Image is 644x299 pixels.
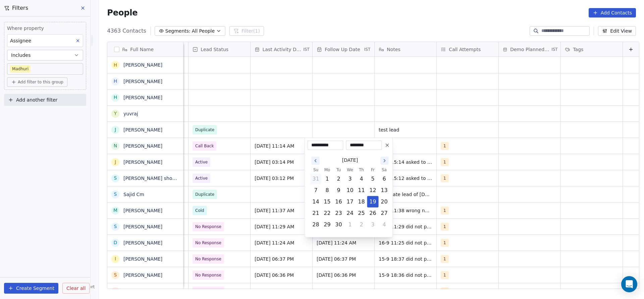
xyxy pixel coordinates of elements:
button: Wednesday, September 3rd, 2025 [345,174,356,184]
th: Thursday [356,166,367,173]
button: Thursday, September 4th, 2025 [356,174,367,184]
button: Monday, September 1st, 2025 [322,174,333,184]
table: September 2025 [310,166,390,230]
th: Friday [367,166,379,173]
button: Go to the Previous Month [312,157,320,165]
button: Wednesday, September 24th, 2025 [345,208,356,219]
button: Sunday, September 7th, 2025 [311,185,321,196]
button: Today, Friday, September 19th, 2025, selected [368,196,378,207]
button: Wednesday, September 10th, 2025 [345,185,356,196]
th: Sunday [310,166,322,173]
button: Wednesday, October 1st, 2025 [345,219,356,230]
button: Saturday, October 4th, 2025 [379,219,390,230]
button: Tuesday, September 9th, 2025 [333,185,344,196]
button: Friday, September 5th, 2025 [368,174,378,184]
button: Sunday, August 31st, 2025 [311,174,321,184]
button: Tuesday, September 23rd, 2025 [333,208,344,219]
button: Tuesday, September 2nd, 2025 [333,174,344,184]
button: Friday, September 12th, 2025 [368,185,378,196]
th: Wednesday [344,166,356,173]
button: Sunday, September 21st, 2025 [311,208,321,219]
button: Thursday, October 2nd, 2025 [356,219,367,230]
button: Tuesday, September 30th, 2025 [333,219,344,230]
button: Thursday, September 11th, 2025 [356,185,367,196]
button: Sunday, September 28th, 2025 [311,219,321,230]
button: Monday, September 15th, 2025 [322,196,333,207]
button: Tuesday, September 16th, 2025 [333,196,344,207]
button: Saturday, September 6th, 2025 [379,174,390,184]
span: [DATE] [342,157,358,164]
button: Thursday, September 18th, 2025 [356,196,367,207]
button: Monday, September 29th, 2025 [322,219,333,230]
th: Saturday [379,166,390,173]
button: Wednesday, September 17th, 2025 [345,196,356,207]
button: Sunday, September 14th, 2025 [311,196,321,207]
button: Thursday, September 25th, 2025 [356,208,367,219]
button: Saturday, September 13th, 2025 [379,185,390,196]
button: Monday, September 8th, 2025 [322,185,333,196]
th: Monday [322,166,333,173]
button: Saturday, September 27th, 2025 [379,208,390,219]
button: Go to the Next Month [381,157,389,165]
button: Friday, September 26th, 2025 [368,208,378,219]
button: Friday, October 3rd, 2025 [368,219,378,230]
button: Saturday, September 20th, 2025 [379,196,390,207]
button: Monday, September 22nd, 2025 [322,208,333,219]
th: Tuesday [333,166,344,173]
